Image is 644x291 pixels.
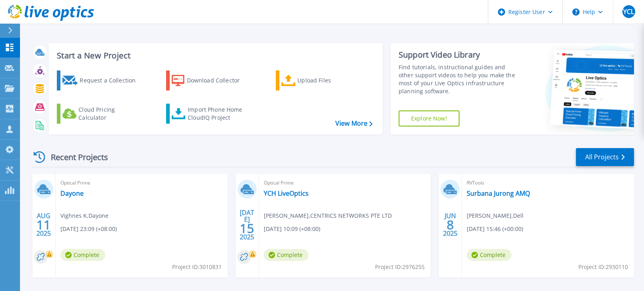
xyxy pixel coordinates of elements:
div: Upload Files [297,72,361,88]
span: [DATE] 10:09 (+08:00) [264,225,320,233]
div: Find tutorials, instructional guides and other support videos to help you make the most of your L... [399,63,521,95]
span: RVTools [467,179,629,187]
span: Complete [60,249,105,261]
a: All Projects [576,148,634,166]
span: [PERSON_NAME] , CENTRICS NETWORKS PTE LTD [264,211,392,220]
a: Cloud Pricing Calculator [57,104,146,124]
div: JUN 2025 [443,210,458,239]
span: YCL [623,8,634,15]
span: [PERSON_NAME] , Dell [467,211,524,220]
div: Request a Collection [80,72,144,88]
span: Complete [467,249,512,261]
span: 8 [447,221,454,228]
a: YCH LiveOptics [264,189,309,197]
h3: Start a New Project [57,51,372,60]
span: Vighnes K , Dayone [60,211,108,220]
a: Request a Collection [57,70,146,90]
span: Project ID: 3010831 [172,263,222,271]
span: 11 [36,221,51,228]
span: Optical Prime [264,179,426,187]
span: 15 [240,225,254,232]
span: Optical Prime [60,179,223,187]
div: Cloud Pricing Calculator [78,106,142,122]
a: Upload Files [276,70,365,90]
span: Complete [264,249,309,261]
a: Dayone [60,189,84,197]
span: [DATE] 23:09 (+08:00) [60,225,117,233]
div: AUG 2025 [36,210,51,239]
a: Surbana Jurong AMQ [467,189,530,197]
span: Project ID: 2930110 [578,263,628,271]
a: View More [335,120,373,127]
span: Project ID: 2976255 [375,263,425,271]
a: Download Collector [166,70,255,90]
span: [DATE] 15:46 (+00:00) [467,225,523,233]
a: Explore Now! [399,110,459,126]
div: [DATE] 2025 [239,210,255,239]
div: Import Phone Home CloudIQ Project [188,106,250,122]
div: Download Collector [187,72,251,88]
div: Recent Projects [31,147,119,167]
div: Support Video Library [399,50,521,60]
